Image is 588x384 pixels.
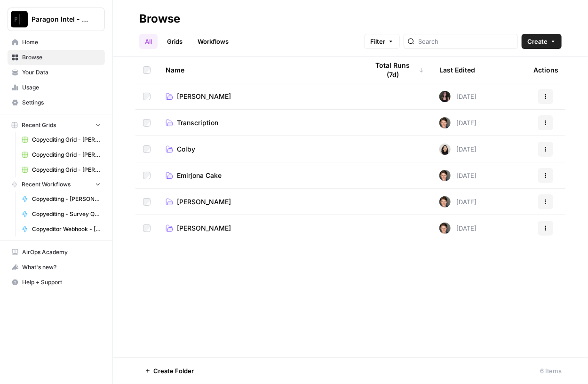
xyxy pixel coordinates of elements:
[8,80,105,95] a: Usage
[439,223,451,234] img: qw00ik6ez51o8uf7vgx83yxyzow9
[8,275,105,290] button: Help + Support
[32,210,101,218] span: Copyediting - Survey Questions - [PERSON_NAME]
[17,207,105,222] a: Copyediting - Survey Questions - [PERSON_NAME]
[8,50,105,65] a: Browse
[22,121,56,129] span: Recent Grids
[17,222,105,237] a: Copyeditor Webhook - [PERSON_NAME]
[8,260,105,275] button: What's new?
[439,196,451,208] img: qw00ik6ez51o8uf7vgx83yxyzow9
[8,95,105,110] a: Settings
[22,68,101,77] span: Your Data
[8,177,105,192] button: Recent Workflows
[17,192,105,207] a: Copyediting - [PERSON_NAME]
[166,92,354,101] a: [PERSON_NAME]
[369,57,424,83] div: Total Runs (7d)
[177,92,231,101] span: [PERSON_NAME]
[192,34,234,49] a: Workflows
[22,278,101,287] span: Help + Support
[8,8,105,31] button: Workspace: Paragon Intel - Copyediting
[11,11,28,28] img: Paragon Intel - Copyediting Logo
[8,65,105,80] a: Your Data
[439,223,477,234] div: [DATE]
[32,166,101,174] span: Copyediting Grid - [PERSON_NAME]
[153,366,194,376] span: Create Folder
[177,171,222,180] span: Emirjona Cake
[439,117,451,128] img: qw00ik6ez51o8uf7vgx83yxyzow9
[439,144,451,155] img: t5ef5oef8zpw1w4g2xghobes91mw
[8,118,105,132] button: Recent Grids
[364,34,400,49] button: Filter
[418,37,514,46] input: Search
[22,98,101,107] span: Settings
[8,35,105,50] a: Home
[439,170,451,181] img: qw00ik6ez51o8uf7vgx83yxyzow9
[166,224,354,233] a: [PERSON_NAME]
[540,366,562,376] div: 6 Items
[22,53,101,62] span: Browse
[439,196,477,208] div: [DATE]
[439,144,477,155] div: [DATE]
[370,37,385,46] span: Filter
[139,34,158,49] a: All
[22,38,101,47] span: Home
[439,57,475,83] div: Last Edited
[439,91,477,102] div: [DATE]
[161,34,188,49] a: Grids
[166,118,354,128] a: Transcription
[8,260,104,274] div: What's new?
[32,225,101,233] span: Copyeditor Webhook - [PERSON_NAME]
[177,224,231,233] span: [PERSON_NAME]
[32,195,101,203] span: Copyediting - [PERSON_NAME]
[166,171,354,180] a: Emirjona Cake
[8,245,105,260] a: AirOps Academy
[439,91,451,102] img: 5nlru5lqams5xbrbfyykk2kep4hl
[533,57,558,83] div: Actions
[166,197,354,207] a: [PERSON_NAME]
[166,144,354,154] a: Colby
[22,180,71,189] span: Recent Workflows
[32,151,101,159] span: Copyediting Grid - [PERSON_NAME]
[522,34,562,49] button: Create
[177,118,218,128] span: Transcription
[17,147,105,162] a: Copyediting Grid - [PERSON_NAME]
[32,15,88,24] span: Paragon Intel - Copyediting
[22,83,101,92] span: Usage
[139,11,180,26] div: Browse
[32,136,101,144] span: Copyediting Grid - [PERSON_NAME]
[166,57,354,83] div: Name
[22,248,101,256] span: AirOps Academy
[527,37,548,46] span: Create
[177,144,195,154] span: Colby
[17,132,105,147] a: Copyediting Grid - [PERSON_NAME]
[17,162,105,177] a: Copyediting Grid - [PERSON_NAME]
[139,363,199,378] button: Create Folder
[439,170,477,181] div: [DATE]
[177,197,231,207] span: [PERSON_NAME]
[439,117,477,128] div: [DATE]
